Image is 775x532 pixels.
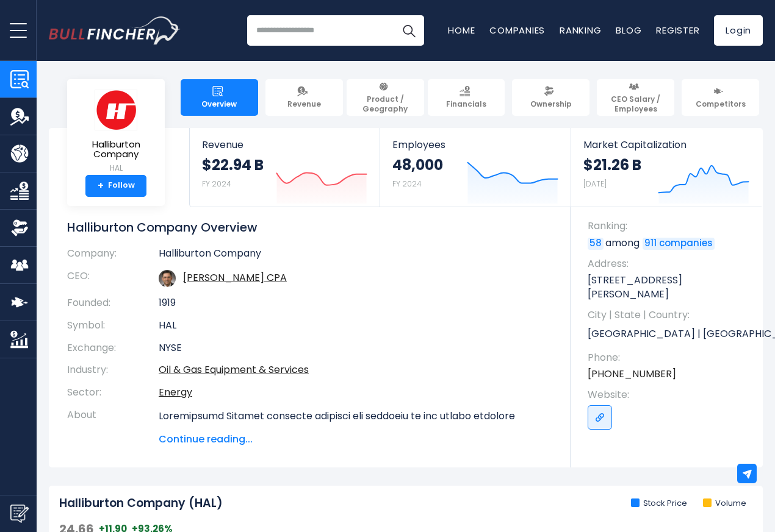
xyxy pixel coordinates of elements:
span: Overview [201,99,237,109]
small: FY 2024 [392,179,422,189]
h1: Halliburton Company Overview [67,219,552,235]
span: Employees [392,139,558,151]
a: Halliburton Company HAL [76,89,156,175]
a: Product / Geography [347,79,424,116]
th: Symbol: [67,314,159,337]
td: 1919 [159,292,552,314]
li: Volume [703,498,746,509]
td: HAL [159,314,552,337]
h2: Halliburton Company (HAL) [59,496,223,511]
strong: $21.26 B [583,155,641,174]
a: ceo [183,271,287,285]
p: [STREET_ADDRESS][PERSON_NAME] [588,274,751,301]
a: Market Capitalization $21.26 B [DATE] [571,128,762,207]
button: Search [394,15,424,46]
a: Ownership [512,79,589,116]
span: Market Capitalization [583,139,749,151]
small: HAL [77,163,155,174]
a: Home [448,24,475,37]
a: Go to homepage [49,16,180,44]
a: Go to link [588,405,612,430]
a: Revenue [265,79,343,116]
th: About [67,404,159,447]
th: Sector: [67,381,159,404]
span: Financials [446,99,486,109]
span: Phone: [588,351,751,364]
span: Ownership [530,99,572,109]
a: Revenue $22.94 B FY 2024 [190,128,380,207]
a: Competitors [682,79,759,116]
a: Companies [489,24,545,37]
p: among [588,236,751,250]
a: CEO Salary / Employees [597,79,674,116]
th: Exchange: [67,337,159,360]
p: [GEOGRAPHIC_DATA] | [GEOGRAPHIC_DATA] | US [588,325,751,344]
strong: 48,000 [392,155,443,174]
td: Halliburton Company [159,247,552,265]
a: [PHONE_NUMBER] [588,367,676,381]
th: Founded: [67,292,159,314]
a: Financials [428,79,505,116]
span: Address: [588,257,751,271]
li: Stock Price [631,498,687,509]
a: Blog [616,24,641,37]
strong: $22.94 B [202,155,264,174]
a: +Follow [85,175,146,197]
a: Oil & Gas Equipment & Services [159,363,309,377]
th: CEO: [67,265,159,292]
span: City | State | Country: [588,308,751,322]
a: Ranking [560,24,601,37]
span: Product / Geography [352,94,419,113]
small: [DATE] [583,179,607,189]
a: 911 companies [643,238,715,250]
a: Employees 48,000 FY 2024 [380,128,570,207]
span: Continue reading... [159,432,552,447]
img: jeff-miller.jpg [159,270,176,287]
a: Energy [159,385,192,399]
span: Ranking: [588,219,751,233]
a: Overview [181,79,258,116]
span: Revenue [202,139,367,151]
span: Website: [588,388,751,402]
span: Halliburton Company [77,140,155,160]
small: FY 2024 [202,179,231,189]
th: Industry: [67,359,159,381]
a: Register [656,24,699,37]
th: Company: [67,247,159,265]
strong: + [98,180,104,191]
span: Competitors [696,99,746,109]
a: 58 [588,238,604,250]
a: Login [714,15,763,46]
img: Bullfincher logo [49,16,181,44]
span: Revenue [287,99,321,109]
img: Ownership [10,219,29,237]
span: CEO Salary / Employees [602,94,669,113]
td: NYSE [159,337,552,360]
